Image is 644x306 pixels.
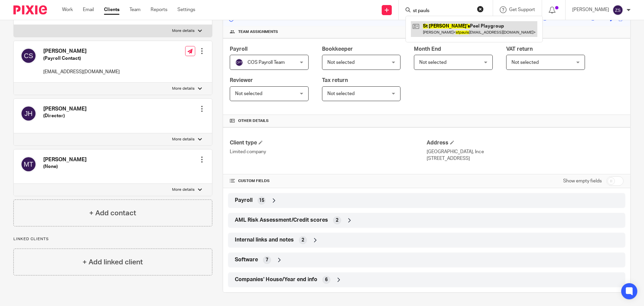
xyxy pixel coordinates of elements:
span: Not selected [512,60,539,65]
p: More details [172,187,195,192]
p: [PERSON_NAME] [572,6,609,13]
span: 6 [325,276,328,283]
span: 2 [302,237,304,244]
p: [STREET_ADDRESS] [427,155,624,162]
h5: (Director) [43,113,87,119]
h4: Address [427,139,624,146]
span: 2 [336,217,338,224]
a: Team [129,6,141,13]
h5: (None) [43,163,87,170]
img: svg%3E [20,48,37,64]
h4: [PERSON_NAME] [43,48,120,55]
p: Limited company [230,148,427,155]
a: Settings [177,6,195,13]
img: svg%3E [20,156,37,172]
span: Payroll [235,197,253,204]
p: [EMAIL_ADDRESS][DOMAIN_NAME] [43,69,120,75]
p: More details [172,137,195,142]
h4: + Add contact [89,208,136,218]
label: Show empty fields [563,178,602,184]
a: Work [62,6,73,13]
span: Get Support [509,7,535,12]
span: VAT return [506,46,533,52]
img: svg%3E [235,58,243,67]
img: Pixie [13,5,47,14]
span: Bookkeeper [322,46,353,52]
p: [GEOGRAPHIC_DATA], Ince [427,148,624,155]
span: Not selected [327,91,355,96]
span: Not selected [235,91,262,96]
h4: [PERSON_NAME] [43,105,87,113]
p: Linked clients [13,236,212,242]
span: 15 [259,197,264,204]
span: Companies' House/Year end info [235,276,317,283]
span: AML Risk Assessment/Credit scores [235,217,328,224]
p: More details [172,28,195,34]
h4: CUSTOM FIELDS [230,178,427,184]
h4: [PERSON_NAME] [43,156,87,163]
span: Month End [414,46,441,52]
span: COS Payroll Team [248,60,285,65]
span: Team assignments [238,29,278,35]
span: Payroll [230,46,248,52]
img: svg%3E [612,5,623,15]
a: Email [83,6,94,13]
h5: (Payroll Contact) [43,55,120,62]
span: Software [235,256,258,263]
button: Clear [477,6,484,12]
span: Reviewer [230,78,253,83]
span: Not selected [327,60,355,65]
span: 7 [266,257,268,263]
span: Internal links and notes [235,236,294,244]
span: Other details [238,118,269,124]
a: Clients [104,6,119,13]
h4: Client type [230,139,427,146]
p: More details [172,86,195,91]
span: Not selected [419,60,446,65]
span: Tax return [322,78,348,83]
h4: + Add linked client [83,257,143,267]
input: Search [412,8,473,14]
img: svg%3E [20,105,37,122]
a: Reports [151,6,167,13]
